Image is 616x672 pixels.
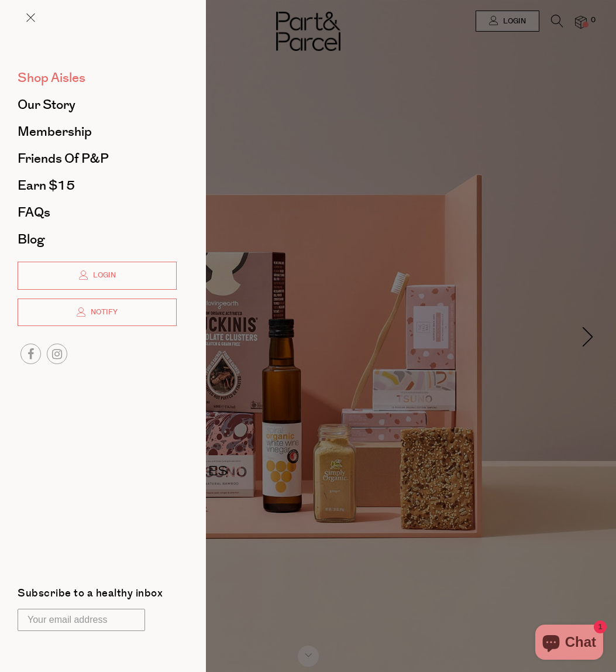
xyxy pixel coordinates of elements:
span: FAQs [18,203,50,222]
a: Our Story [18,98,177,111]
a: Membership [18,125,177,138]
a: Friends of P&P [18,152,177,165]
span: Notify [88,307,118,317]
span: Earn $15 [18,176,75,195]
span: Shop Aisles [18,68,85,87]
span: Our Story [18,95,75,114]
a: Login [18,262,177,290]
a: FAQs [18,206,177,219]
span: Login [90,270,116,280]
a: Shop Aisles [18,71,177,84]
span: Membership [18,122,92,141]
label: Subscribe to a healthy inbox [18,588,163,603]
span: Friends of P&P [18,149,109,168]
a: Notify [18,299,177,327]
span: Blog [18,230,44,249]
input: Your email address [18,609,145,631]
a: Earn $15 [18,179,177,192]
inbox-online-store-chat: Shopify online store chat [532,625,607,663]
a: Blog [18,233,177,246]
